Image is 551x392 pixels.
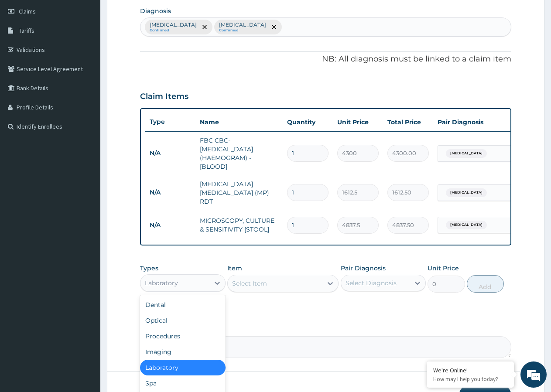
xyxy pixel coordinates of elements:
[333,113,383,131] th: Unit Price
[232,279,267,288] div: Select Item
[195,113,283,131] th: Name
[433,113,529,131] th: Pair Diagnosis
[145,145,195,161] td: N/A
[51,110,120,198] span: We're online!
[219,28,266,33] small: Confirmed
[341,264,386,273] label: Pair Diagnosis
[283,113,333,131] th: Quantity
[270,23,278,31] span: remove selection option
[140,328,226,344] div: Procedures
[150,21,197,28] p: [MEDICAL_DATA]
[140,313,226,328] div: Optical
[19,27,34,34] span: Tariffs
[145,217,195,233] td: N/A
[145,184,195,201] td: N/A
[150,28,197,33] small: Confirmed
[467,275,504,293] button: Add
[19,7,36,15] span: Claims
[227,264,242,273] label: Item
[140,92,188,102] h3: Claim Items
[143,4,164,25] div: Minimize live chat window
[433,375,507,383] p: How may I help you today?
[140,344,226,360] div: Imaging
[4,238,166,269] textarea: Type your message and hit 'Enter'
[195,212,283,238] td: MICROSCOPY, CULTURE & SENSITIVITY [STOOL]
[219,21,266,28] p: [MEDICAL_DATA]
[145,279,178,287] div: Laboratory
[428,264,459,273] label: Unit Price
[201,23,209,31] span: remove selection option
[383,113,433,131] th: Total Price
[140,7,171,15] label: Diagnosis
[446,221,487,229] span: [MEDICAL_DATA]
[346,279,397,287] div: Select Diagnosis
[446,188,487,197] span: [MEDICAL_DATA]
[140,297,226,313] div: Dental
[145,114,195,130] th: Type
[45,49,147,60] div: Chat with us now
[140,54,511,65] p: NB: All diagnosis must be linked to a claim item
[195,132,283,175] td: FBC CBC-[MEDICAL_DATA] (HAEMOGRAM) - [BLOOD]
[140,265,158,272] label: Types
[140,324,511,331] label: Comment
[195,175,283,210] td: [MEDICAL_DATA] [MEDICAL_DATA] (MP) RDT
[16,44,35,65] img: d_794563401_company_1708531726252_794563401
[140,375,226,391] div: Spa
[446,149,487,158] span: [MEDICAL_DATA]
[433,366,507,374] div: We're Online!
[140,360,226,375] div: Laboratory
